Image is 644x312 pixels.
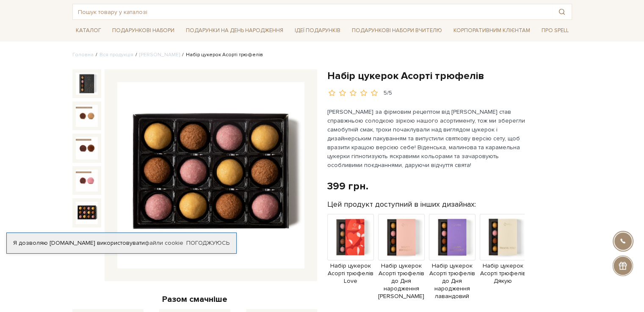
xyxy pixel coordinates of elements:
[429,233,475,301] a: Набір цукерок Асорті трюфелів до Дня народження лавандовий
[72,294,317,305] div: Разом смачніше
[378,233,425,301] a: Набір цукерок Асорті трюфелів до Дня народження [PERSON_NAME]
[76,105,98,127] img: Набір цукерок Асорті трюфелів
[378,214,425,260] img: Продукт
[76,137,98,159] img: Набір цукерок Асорті трюфелів
[450,24,533,37] a: Корпоративним клієнтам
[327,180,368,193] div: 399 грн.
[480,233,526,285] a: Набір цукерок Асорті трюфелів Дякую
[182,24,287,37] a: Подарунки на День народження
[76,202,98,224] img: Набір цукерок Асорті трюфелів
[139,52,180,58] a: [PERSON_NAME]
[73,4,552,19] input: Пошук товару у каталозі
[291,24,344,37] a: Ідеї подарунків
[327,200,476,209] label: Цей продукт доступний в інших дизайнах:
[109,24,178,37] a: Подарункові набори
[480,214,526,260] img: Продукт
[76,170,98,192] img: Набір цукерок Асорті трюфелів
[72,24,105,37] a: Каталог
[327,107,526,170] p: [PERSON_NAME] за фірмовим рецептом від [PERSON_NAME] став справжньою солодкою зіркою нашого асорт...
[117,82,304,269] img: Набір цукерок Асорті трюфелів
[429,262,475,301] span: Набір цукерок Асорті трюфелів до Дня народження лавандовий
[76,73,98,95] img: Набір цукерок Асорті трюфелів
[480,262,526,285] span: Набір цукерок Асорті трюфелів Дякую
[327,233,374,285] a: Набір цукерок Асорті трюфелів Love
[186,239,229,247] a: Погоджуюсь
[378,262,425,301] span: Набір цукерок Асорті трюфелів до Дня народження [PERSON_NAME]
[180,51,263,59] li: Набір цукерок Асорті трюфелів
[348,23,445,38] a: Подарункові набори Вчителю
[384,89,392,97] div: 5/5
[72,52,94,58] a: Головна
[327,69,572,82] h1: Набір цукерок Асорті трюфелів
[145,239,183,246] a: файли cookie
[327,262,374,285] span: Набір цукерок Асорті трюфелів Love
[552,4,572,19] button: Пошук товару у каталозі
[327,214,374,260] img: Продукт
[429,214,475,260] img: Продукт
[100,52,133,58] a: Вся продукція
[7,239,236,247] div: Я дозволяю [DOMAIN_NAME] використовувати
[538,24,572,37] a: Про Spell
